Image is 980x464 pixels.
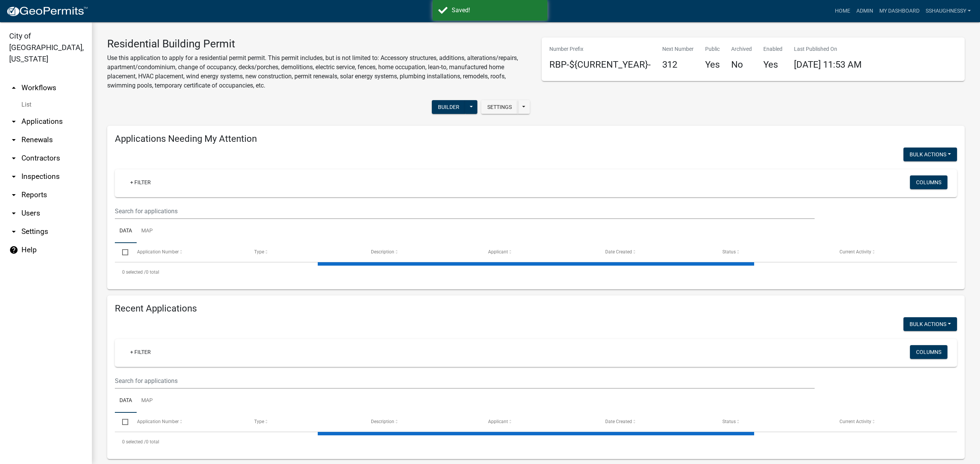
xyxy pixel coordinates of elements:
[122,269,146,275] span: 0 selected /
[794,45,862,53] p: Last Published On
[763,45,782,53] p: Enabled
[488,419,508,424] span: Applicant
[832,413,949,431] datatable-header-cell: Current Activity
[549,45,651,53] p: Number Prefix
[124,175,157,189] a: + Filter
[254,249,264,255] span: Type
[481,243,598,261] datatable-header-cell: Applicant
[137,419,179,424] span: Application Number
[903,148,957,161] button: Bulk Actions
[247,243,364,261] datatable-header-cell: Type
[107,54,530,90] p: Use this application to apply for a residential permit permit. This permit includes, but is not l...
[115,373,815,389] input: Search for applications
[715,413,832,431] datatable-header-cell: Status
[715,243,832,261] datatable-header-cell: Status
[9,172,18,181] i: arrow_drop_down
[923,4,974,18] a: sshaughnessy
[853,4,876,18] a: Admin
[662,45,694,53] p: Next Number
[9,245,18,255] i: help
[731,59,752,70] h4: No
[763,59,782,70] h4: Yes
[137,219,157,243] a: Map
[722,419,736,424] span: Status
[137,249,179,255] span: Application Number
[840,419,871,424] span: Current Activity
[107,37,530,50] h3: Residential Building Permit
[488,249,508,255] span: Applicant
[549,59,651,70] h4: RBP-${CURRENT_YEAR}-
[9,227,18,236] i: arrow_drop_down
[598,413,715,431] datatable-header-cell: Date Created
[481,100,518,114] button: Settings
[9,154,18,163] i: arrow_drop_down
[115,219,137,243] a: Data
[452,6,542,15] div: Saved!
[605,419,632,424] span: Date Created
[722,249,736,255] span: Status
[129,413,247,431] datatable-header-cell: Application Number
[832,4,853,18] a: Home
[247,413,364,431] datatable-header-cell: Type
[364,243,481,261] datatable-header-cell: Description
[115,133,957,144] h4: Applications Needing My Attention
[137,389,157,413] a: Map
[9,209,18,218] i: arrow_drop_down
[840,249,871,255] span: Current Activity
[705,45,720,53] p: Public
[115,263,957,282] div: 0 total
[364,413,481,431] datatable-header-cell: Description
[9,117,18,126] i: arrow_drop_down
[115,243,129,261] datatable-header-cell: Select
[598,243,715,261] datatable-header-cell: Date Created
[662,59,694,70] h4: 312
[832,243,949,261] datatable-header-cell: Current Activity
[371,249,394,255] span: Description
[115,203,815,219] input: Search for applications
[876,4,923,18] a: My Dashboard
[122,439,146,445] span: 0 selected /
[115,432,957,451] div: 0 total
[115,303,957,314] h4: Recent Applications
[731,45,752,53] p: Archived
[910,345,947,359] button: Columns
[432,100,465,114] button: Builder
[794,59,862,70] span: [DATE] 11:53 AM
[129,243,247,261] datatable-header-cell: Application Number
[903,317,957,331] button: Bulk Actions
[705,59,720,70] h4: Yes
[115,389,137,413] a: Data
[9,135,18,144] i: arrow_drop_down
[605,249,632,255] span: Date Created
[910,175,947,189] button: Columns
[9,190,18,200] i: arrow_drop_down
[481,413,598,431] datatable-header-cell: Applicant
[371,419,394,424] span: Description
[124,345,157,359] a: + Filter
[9,83,18,92] i: arrow_drop_up
[254,419,264,424] span: Type
[115,413,129,431] datatable-header-cell: Select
